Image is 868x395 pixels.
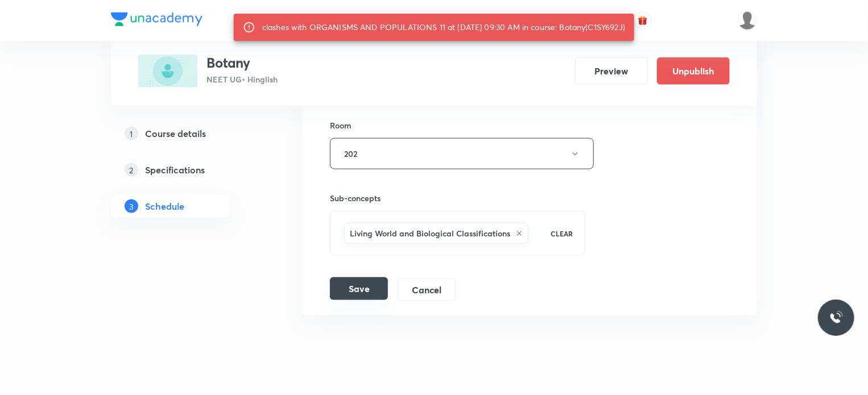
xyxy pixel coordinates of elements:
[657,57,730,85] button: Unpublish
[551,228,573,239] p: CLEAR
[575,57,648,85] button: Preview
[111,159,266,181] a: 2Specifications
[145,127,206,140] h5: Course details
[138,55,197,88] img: E7E0BE3D-59DB-48CD-BD70-F0225C5EFF43_plus.png
[145,199,184,213] h5: Schedule
[330,119,352,131] h6: Room
[330,192,585,204] h6: Sub-concepts
[206,55,278,71] h3: Botany
[206,73,278,85] p: NEET UG • Hinglish
[125,199,138,213] p: 3
[111,122,266,145] a: 1Course details
[111,13,202,26] img: Company Logo
[634,11,652,30] button: avatar
[262,17,625,38] div: clashes with ORGANISMS AND POPULATIONS 11 at [DATE] 09:30 AM in course: Botany(C1SY692J)
[350,227,510,239] h6: Living World and Biological Classifications
[330,138,594,169] button: 202
[330,277,388,300] button: Save
[145,163,205,177] h5: Specifications
[638,15,648,26] img: avatar
[125,163,138,177] p: 2
[111,13,202,29] a: Company Logo
[125,127,138,140] p: 1
[738,11,757,30] img: Dhirendra singh
[829,311,843,325] img: ttu
[397,278,456,301] button: Cancel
